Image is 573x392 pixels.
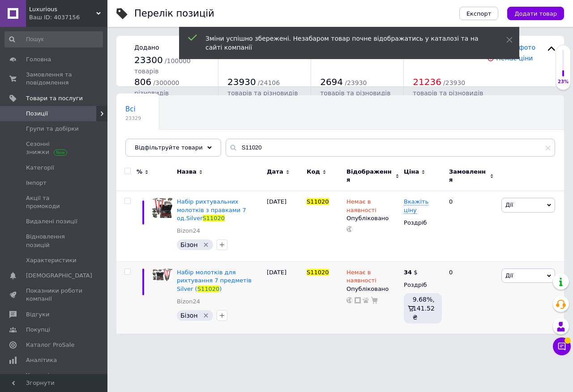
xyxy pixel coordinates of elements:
div: Роздріб [404,281,441,289]
span: Покупці [26,326,50,334]
div: Ваш ID: 4037156 [29,13,107,21]
span: Дата [267,168,283,176]
div: [DATE] [265,191,304,262]
span: Сезонні знижки [26,140,83,156]
span: S11020 [203,215,225,222]
span: Набір рихтувальних молотків з правками 7 од.Silver [177,198,246,221]
span: товарів та різновидів [227,89,298,97]
span: Замовлення та повідомлення [26,71,83,87]
span: 23930 [227,77,256,87]
span: [DEMOGRAPHIC_DATA] [26,272,92,280]
span: Бізон [180,241,198,248]
span: 9.68%, 141.52 ₴ [413,296,435,321]
span: 23329 [125,115,141,122]
span: товарів та різновидів [320,89,390,97]
span: Показники роботи компанії [26,287,83,303]
a: Bizon24 [177,227,200,235]
img: Набор молотков для рихтовки 7 предметов Silver (S11020) / omb [152,268,172,281]
b: 34 [404,269,412,276]
span: Акції та промокоди [26,194,83,210]
span: Відображення [346,168,393,184]
span: S11020 [307,269,329,276]
span: Немає в наявності [346,198,376,216]
span: Управління сайтом [26,371,83,388]
span: Товари та послуги [26,94,83,102]
span: Дії [505,201,513,208]
div: [DATE] [265,262,304,334]
span: Luxurious [29,5,96,13]
span: 2694 [320,77,343,87]
span: товарів та різновидів [413,89,483,97]
span: Ціна [404,168,419,176]
span: Додати товар [514,10,557,17]
div: 23% [556,79,570,85]
span: Код [307,168,320,176]
img: Набор рихтовочных молотков с правками 7 ед. Silver S11020 / omb [152,198,172,218]
span: Групи та добірки [26,125,79,133]
span: Експорт [466,10,492,17]
span: Категорії [26,164,54,172]
span: 806 [134,77,151,87]
div: Перелік позицій [134,9,214,18]
span: 23300 [134,55,163,65]
svg: Видалити мітку [202,312,210,319]
a: Bizon24 [177,298,200,306]
div: Опубліковано [346,285,399,293]
span: Каталог ProSale [26,341,74,349]
span: S11020 [197,285,220,292]
span: Відновлення позицій [26,233,83,249]
span: Назва [177,168,197,176]
span: Замовлення [449,168,487,184]
span: Вкажіть ціну [404,198,428,213]
span: Аналітика [26,356,57,364]
span: / 300000 різновидів [134,79,180,97]
div: Опубліковано [346,214,399,222]
span: / 24106 [258,79,280,86]
span: Головна [26,55,51,64]
button: Додати товар [507,7,564,20]
div: Роздріб [404,219,441,227]
span: Набір молотків для рихтування 7 предметів Silver ( [177,269,252,292]
span: Імпорт [26,179,47,187]
span: % [137,168,142,176]
div: Зміни успішно збережені. Незабаром товар почне відображатись у каталозі та на сайті компанії [205,34,484,52]
span: Додано [134,44,159,51]
span: Бізон [180,312,198,319]
span: S11020 [307,198,329,205]
div: 0 [444,262,499,334]
span: Немає в наявності [346,269,376,286]
span: / 23930 [443,79,465,86]
input: Пошук по назві позиції, артикулу і пошуковим запитам [226,139,555,157]
svg: Видалити мітку [202,241,210,248]
button: Чат з покупцем [553,337,571,355]
span: Дії [505,272,513,279]
span: Відгуки [26,311,49,319]
button: Експорт [459,7,499,20]
span: Відфільтруйте товари [135,144,203,151]
div: $ [404,268,418,277]
span: Характеристики [26,256,77,264]
span: ) [219,285,222,292]
input: Пошук [4,31,103,47]
span: Видалені позиції [26,217,77,226]
a: Набір рихтувальних молотків з правками 7 од.SilverS11020 [177,198,246,221]
div: 0 [444,191,499,262]
span: / 100000 товарів [134,57,191,75]
span: / 23930 [345,79,367,86]
span: Позиції [26,110,48,118]
a: Набір молотків для рихтування 7 предметів Silver (S11020) [177,269,252,292]
span: 21236 [413,77,441,87]
span: Всі [125,105,136,113]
